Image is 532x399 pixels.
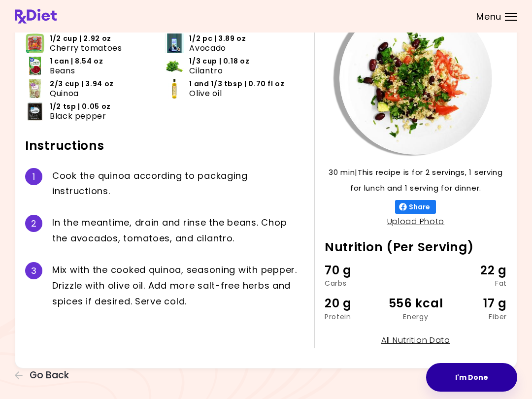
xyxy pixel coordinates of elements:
[15,370,74,381] button: Go Back
[50,111,106,121] span: Black pepper
[189,89,222,98] span: Olive oil
[25,168,42,185] div: 1
[50,66,75,75] span: Beans
[50,102,111,111] span: 1/2 tsp | 0.05 oz
[189,34,246,43] span: 1/2 pc | 3.89 oz
[446,294,507,313] div: 17 g
[25,138,304,154] h2: Instructions
[395,200,436,214] button: Share
[325,313,385,320] div: Protein
[385,294,446,313] div: 556 kcal
[189,79,284,89] span: 1 and 1/3 tbsp | 0.70 fl oz
[426,363,517,392] button: I'm Done
[30,370,69,381] span: Go Back
[50,79,114,89] span: 2/3 cup | 3.94 oz
[52,262,304,309] div: M i x w i t h t h e c o o k e d q u i n o a , s e a s o n i n g w i t h p e p p e r . D r i z z l...
[50,34,111,43] span: 1/2 cup | 2.92 oz
[476,12,501,21] span: Menu
[50,57,103,66] span: 1 can | 8.54 oz
[407,203,432,211] span: Share
[446,261,507,280] div: 22 g
[25,262,42,279] div: 3
[387,216,445,227] a: Upload Photo
[325,165,507,196] p: 30 min | This recipe is for 2 servings, 1 serving for lunch and 1 serving for dinner.
[189,57,249,66] span: 1/3 cup | 0.18 oz
[189,66,223,75] span: Cilantro
[25,215,42,232] div: 2
[189,43,226,53] span: Avocado
[385,313,446,320] div: Energy
[325,239,507,255] h2: Nutrition (Per Serving)
[15,9,57,24] img: RxDiet
[50,89,79,98] span: Quinoa
[52,168,304,199] div: C o o k t h e q u i n o a a c c o r d i n g t o p a c k a g i n g i n s t r u c t i o n s .
[50,43,122,53] span: Cherry tomatoes
[325,294,385,313] div: 20 g
[446,280,507,287] div: Fat
[381,334,450,346] a: All Nutrition Data
[52,215,304,246] div: I n t h e m e a n t i m e , d r a i n a n d r i n s e t h e b e a n s . C h o p t h e a v o c a d...
[325,280,385,287] div: Carbs
[446,313,507,320] div: Fiber
[325,261,385,280] div: 70 g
